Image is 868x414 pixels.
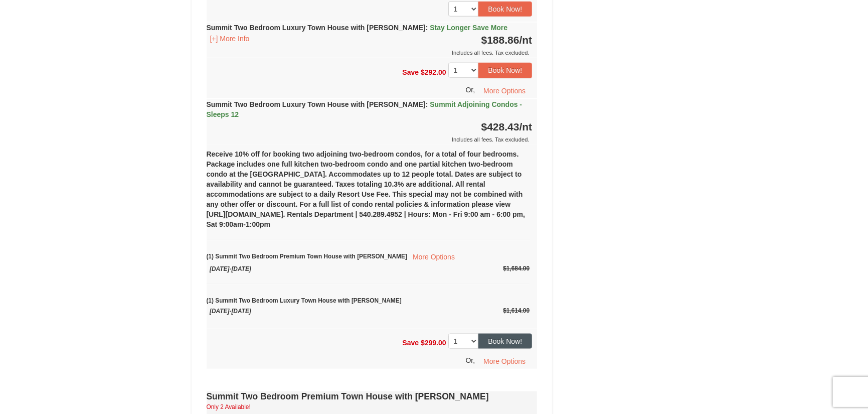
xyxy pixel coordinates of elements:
[207,284,530,315] small: (1) Summit Two Bedroom Luxury Town House with [PERSON_NAME]
[477,354,532,369] button: More Options
[207,33,253,44] button: [+] More Info
[421,68,446,76] span: $292.00
[207,239,530,272] small: (1) Summit Two Bedroom Premium Town House with [PERSON_NAME]
[207,100,523,118] strong: Summit Two Bedroom Luxury Town House with [PERSON_NAME]
[402,68,419,76] span: Save
[207,145,538,329] div: Receive 10% off for booking two adjoining two-bedroom condos, for a total of four bedrooms. Packa...
[207,134,533,145] div: Includes all fees. Tax excluded.
[207,391,538,401] h4: Summit Two Bedroom Premium Town House with [PERSON_NAME]
[466,357,475,365] span: Or,
[481,34,519,46] span: $188.86
[426,24,428,32] span: :
[207,48,533,58] div: Includes all fees. Tax excluded.
[210,308,251,315] span: [DATE]-[DATE]
[519,121,533,132] span: /nt
[481,121,519,132] span: $428.43
[421,339,446,347] span: $299.00
[207,100,523,118] span: Summit Adjoining Condos - Sleeps 12
[477,83,532,98] button: More Options
[210,265,251,272] span: [DATE]-[DATE]
[478,2,533,17] button: Book Now!
[503,307,530,314] span: $1,614.00
[478,63,533,78] button: Book Now!
[426,100,428,108] span: :
[407,250,460,263] button: More Options
[478,334,533,349] button: Book Now!
[207,403,251,410] small: Only 2 Available!
[430,24,507,32] span: Stay Longer Save More
[466,86,475,94] span: Or,
[207,24,508,32] strong: Summit Two Bedroom Luxury Town House with [PERSON_NAME]
[519,34,533,46] span: /nt
[503,265,530,272] span: $1,684.00
[402,339,419,347] span: Save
